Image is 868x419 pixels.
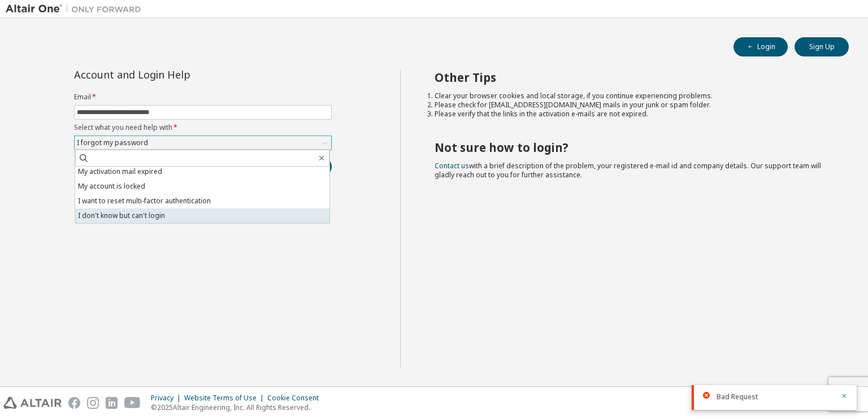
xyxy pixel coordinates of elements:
[267,394,325,403] div: Cookie Consent
[151,394,184,403] div: Privacy
[3,397,62,409] img: altair_logo.svg
[151,403,325,412] p: © 2025 Altair Engineering, Inc. All Rights Reserved.
[717,392,758,401] span: Bad Request
[87,397,99,409] img: instagram.svg
[74,93,332,102] label: Email
[184,394,267,403] div: Website Terms of Use
[734,37,788,56] button: Login
[795,37,849,56] button: Sign Up
[68,397,80,409] img: facebook.svg
[435,140,829,155] h2: Not sure how to login?
[435,161,469,171] a: Contact us
[6,3,147,15] img: Altair One
[75,136,331,150] div: I forgot my password
[124,397,141,409] img: youtube.svg
[435,91,829,101] li: Clear your browser cookies and local storage, if you continue experiencing problems.
[75,164,329,179] li: My activation mail expired
[435,110,829,119] li: Please verify that the links in the activation e-mails are not expired.
[74,123,332,132] label: Select what you need help with
[106,397,118,409] img: linkedin.svg
[74,70,280,79] div: Account and Login Help
[75,137,150,149] div: I forgot my password
[435,101,829,110] li: Please check for [EMAIL_ADDRESS][DOMAIN_NAME] mails in your junk or spam folder.
[435,161,821,180] span: with a brief description of the problem, your registered e-mail id and company details. Our suppo...
[435,70,829,85] h2: Other Tips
